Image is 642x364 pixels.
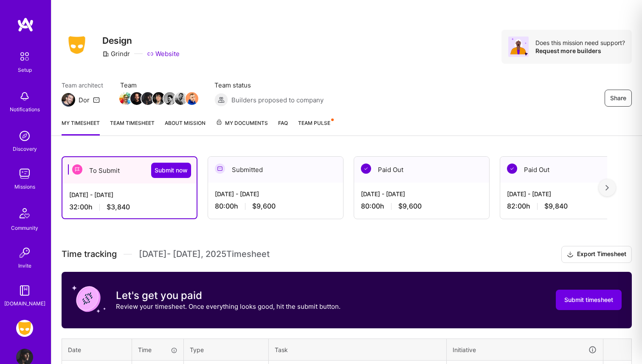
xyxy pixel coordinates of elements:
a: FAQ [278,119,288,135]
span: Builders proposed to company [231,96,324,104]
img: right [605,185,609,191]
a: About Mission [165,119,206,135]
span: Share [610,94,626,102]
div: Time [138,345,177,354]
a: Team Member Avatar [131,91,142,106]
a: Team timesheet [110,119,155,135]
img: Paid Out [361,164,371,174]
span: Team Pulse [298,120,330,126]
span: Submit now [155,166,188,175]
div: Notifications [10,105,40,114]
img: Team Member Avatar [141,92,154,105]
img: setup [16,48,34,65]
div: 80:00 h [361,202,482,211]
div: Community [11,223,38,232]
th: Type [184,339,269,361]
div: [DATE] - [DATE] [69,190,190,199]
button: Export Timesheet [561,246,632,263]
a: Website [147,49,180,58]
div: 32:00 h [69,203,190,212]
img: Paid Out [507,164,517,174]
p: Review your timesheet. Once everything looks good, hit the submit button. [116,302,341,311]
img: Team Member Avatar [119,92,132,105]
div: Request more builders [535,47,625,55]
div: [DATE] - [DATE] [361,189,482,198]
div: Paid Out [500,157,635,183]
img: Community [14,203,35,223]
div: [DATE] - [DATE] [215,189,336,198]
span: Team status [214,81,324,90]
span: $9,840 [544,202,568,211]
img: guide book [16,282,33,299]
img: teamwork [16,165,33,182]
a: Team Member Avatar [120,91,131,106]
img: Avatar [508,37,529,57]
span: Team [120,81,197,90]
span: [DATE] - [DATE] , 2025 Timesheet [139,249,270,260]
img: Team Member Avatar [186,92,198,105]
img: Builders proposed to company [214,93,228,107]
a: Team Pulse [298,119,333,135]
th: Task [269,339,447,361]
img: Team Member Avatar [152,92,165,105]
i: icon Mail [93,96,100,103]
button: Submit timesheet [556,290,622,310]
a: Team Member Avatar [175,91,186,106]
th: Date [62,339,132,361]
div: Setup [18,65,32,74]
span: Time tracking [62,249,117,260]
div: Discovery [13,144,37,153]
div: [DATE] - [DATE] [507,189,628,198]
span: $9,600 [252,202,276,211]
a: My Documents [216,119,268,135]
button: Share [605,90,632,107]
img: Team Architect [62,93,75,107]
div: 80:00 h [215,202,336,211]
div: [DOMAIN_NAME] [4,299,45,308]
img: bell [16,88,33,105]
a: Team Member Avatar [142,91,153,106]
a: Team Member Avatar [153,91,164,106]
a: Grindr: Design [14,320,35,337]
div: 82:00 h [507,202,628,211]
div: To Submit [62,157,197,183]
h3: Let's get you paid [116,289,341,302]
div: Invite [18,261,31,270]
h3: Design [102,35,180,46]
img: To Submit [72,164,82,175]
div: Initiative [453,345,597,355]
div: Grindr [102,49,130,58]
div: Submitted [208,157,343,183]
img: Submitted [215,164,225,174]
i: icon Download [567,250,574,259]
span: My Documents [216,119,268,128]
img: Team Member Avatar [130,92,143,105]
img: coin [72,282,106,316]
a: Team Member Avatar [164,91,175,106]
img: Grindr: Design [16,320,33,337]
i: icon CompanyGray [102,51,109,57]
img: Team Member Avatar [163,92,176,105]
img: logo [17,17,34,32]
span: Team architect [62,81,103,90]
div: Does this mission need support? [535,39,625,47]
span: Submit timesheet [564,296,613,304]
img: Invite [16,244,33,261]
img: Company Logo [62,34,92,56]
span: $3,840 [107,203,130,212]
div: Dor [79,96,90,104]
button: Submit now [151,163,191,178]
a: Team Member Avatar [186,91,197,106]
div: Missions [14,182,35,191]
span: $9,600 [398,202,422,211]
a: My timesheet [62,119,100,135]
img: Team Member Avatar [175,92,187,105]
div: Paid Out [354,157,489,183]
img: discovery [16,127,33,144]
